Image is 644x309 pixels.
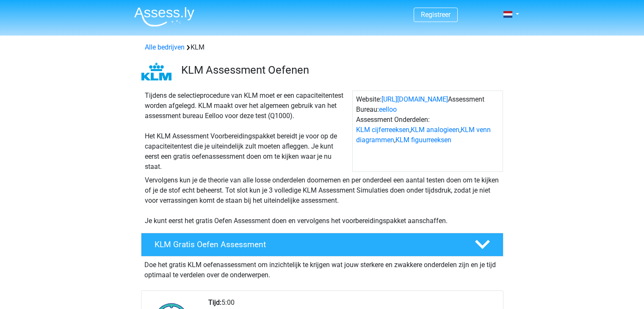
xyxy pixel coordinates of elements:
[356,126,409,134] a: KLM cijferreeksen
[134,7,194,27] img: Assessly
[141,42,503,52] div: KLM
[181,63,497,77] h3: KLM Assessment Oefenen
[141,91,352,172] div: Tijdens de selectieprocedure van KLM moet er een capaciteitentest worden afgelegd. KLM maakt over...
[381,95,448,103] a: [URL][DOMAIN_NAME]
[395,136,451,144] a: KLM figuurreeksen
[208,298,221,306] b: Tijd:
[379,105,397,113] a: eelloo
[141,257,503,280] div: Doe het gratis KLM oefenassessment om inzichtelijk te krijgen wat jouw sterkere en zwakkere onder...
[421,11,451,19] a: Registreer
[411,126,459,134] a: KLM analogieen
[155,240,461,249] h4: KLM Gratis Oefen Assessment
[352,91,503,172] div: Website: Assessment Bureau: Assessment Onderdelen: , , ,
[356,126,491,144] a: KLM venn diagrammen
[145,43,185,51] a: Alle bedrijven
[141,175,503,226] div: Vervolgens kun je de theorie van alle losse onderdelen doornemen en per onderdeel een aantal test...
[138,233,507,257] a: KLM Gratis Oefen Assessment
